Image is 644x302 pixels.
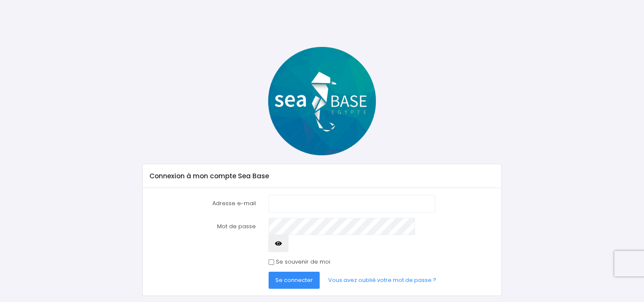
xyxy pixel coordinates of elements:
a: Vous avez oublié votre mot de passe ? [321,272,443,289]
button: Se connecter [269,272,320,289]
label: Se souvenir de moi [276,258,330,266]
label: Mot de passe [143,218,262,253]
label: Adresse e-mail [143,195,262,212]
div: Connexion à mon compte Sea Base [143,164,501,188]
span: Se connecter [275,276,313,284]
